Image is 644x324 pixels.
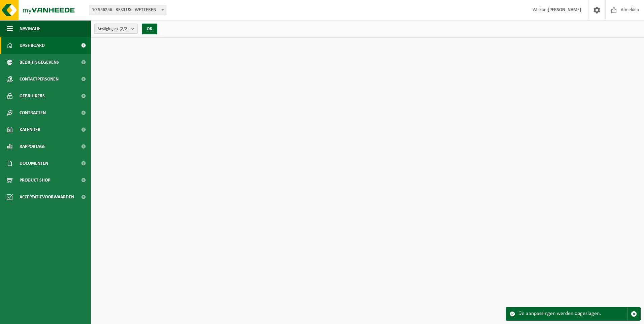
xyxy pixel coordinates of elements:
count: (2/2) [120,27,129,31]
span: Product Shop [20,172,50,189]
button: Vestigingen(2/2) [94,24,138,34]
span: Rapportage [20,138,45,155]
button: OK [142,24,157,34]
div: De aanpassingen werden opgeslagen. [518,307,627,320]
span: Vestigingen [98,24,129,34]
span: Kalender [20,121,40,138]
span: Documenten [20,155,48,172]
span: Acceptatievoorwaarden [20,189,74,205]
span: Contracten [20,104,46,121]
span: 10-956256 - RESILUX - WETTEREN [89,5,166,15]
span: Bedrijfsgegevens [20,54,59,71]
strong: [PERSON_NAME] [548,7,581,12]
span: 10-956256 - RESILUX - WETTEREN [89,5,166,15]
span: Dashboard [20,37,45,54]
span: Gebruikers [20,88,45,104]
span: Contactpersonen [20,71,59,88]
span: Navigatie [20,20,40,37]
